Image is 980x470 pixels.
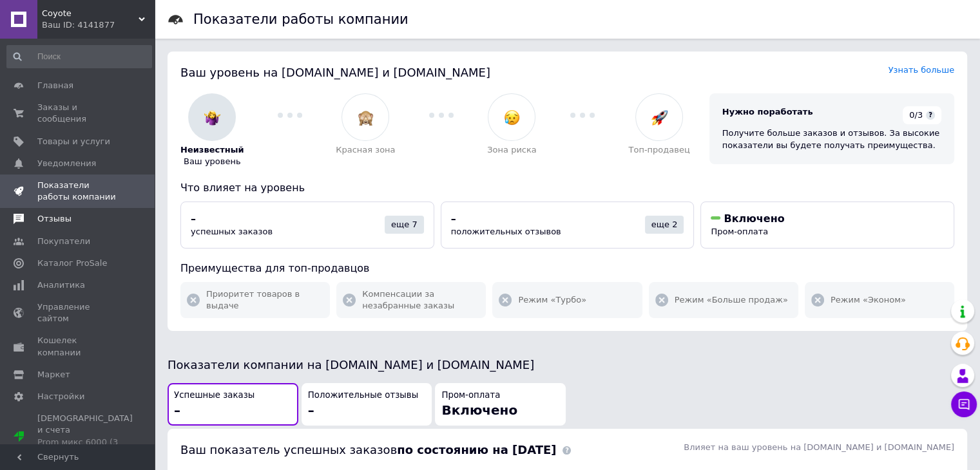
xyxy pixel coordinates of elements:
img: :rocket: [651,109,668,126]
button: Положительные отзывы– [302,383,432,426]
span: Уведомления [37,158,96,169]
span: Аналитика [37,279,85,291]
span: Главная [37,80,73,91]
h1: Показатели работы компании [193,12,408,27]
div: Prom микс 6000 (3 месяца) [37,437,133,460]
button: Чат с покупателем [951,391,977,417]
span: Нужно поработать [722,107,813,117]
span: – [451,212,456,225]
span: Ваш уровень на [DOMAIN_NAME] и [DOMAIN_NAME] [180,66,490,79]
span: – [308,402,314,418]
img: :woman-shrugging: [204,109,220,126]
span: Пром-оплата [711,227,768,236]
span: Красная зона [336,144,395,156]
span: Coyote [42,8,139,19]
span: положительных отзывов [451,227,561,236]
span: Отзывы [37,213,72,225]
span: Управление сайтом [37,301,119,324]
button: –положительных отзывовеще 2 [441,202,695,249]
a: Узнать больше [888,65,954,75]
span: Пром-оплата [441,390,500,402]
span: Ваш уровень [184,156,241,167]
button: Пром-оплатаВключено [435,383,566,426]
div: Получите больше заказов и отзывов. За высокие показатели вы будете получать преимущества. [722,127,941,151]
button: Успешные заказы– [168,383,298,426]
span: Неизвестный [180,144,244,156]
span: Влияет на ваш уровень на [DOMAIN_NAME] и [DOMAIN_NAME] [684,442,954,452]
span: Кошелек компании [37,335,119,358]
span: [DEMOGRAPHIC_DATA] и счета [37,413,133,460]
span: Заказы и сообщения [37,102,119,125]
span: Приоритет товаров в выдаче [206,288,323,312]
span: Зона риска [487,144,537,156]
div: еще 7 [385,216,424,234]
button: –успешных заказовеще 7 [180,202,434,249]
span: ? [926,111,935,120]
span: Что влияет на уровень [180,182,305,194]
span: Преимущества для топ-продавцов [180,262,369,274]
span: Ваш показатель успешных заказов [180,443,556,456]
span: Режим «Эконом» [831,294,906,306]
span: Топ-продавец [628,144,689,156]
span: – [191,212,196,225]
b: по состоянию на [DATE] [397,443,556,456]
span: Положительные отзывы [308,390,418,402]
span: Настройки [37,391,84,402]
input: Поиск [6,45,152,68]
span: Включено [724,212,784,225]
span: Включено [441,402,517,418]
span: Товары и услуги [37,136,110,147]
div: 0/3 [903,106,941,124]
span: Режим «Больше продаж» [675,294,788,306]
div: Ваш ID: 4141877 [42,19,155,31]
span: Показатели работы компании [37,180,119,203]
div: еще 2 [645,216,684,234]
span: успешных заказов [191,227,273,236]
span: Успешные заказы [174,390,255,402]
span: Компенсации за незабранные заказы [362,288,479,312]
span: Режим «Турбо» [518,294,586,306]
span: Маркет [37,369,70,381]
span: – [174,402,180,418]
img: :see_no_evil: [358,109,374,126]
img: :disappointed_relieved: [504,109,520,126]
span: Показатели компании на [DOMAIN_NAME] и [DOMAIN_NAME] [168,358,534,371]
button: ВключеноПром-оплата [700,202,954,249]
span: Каталог ProSale [37,258,107,269]
span: Покупатели [37,236,90,247]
